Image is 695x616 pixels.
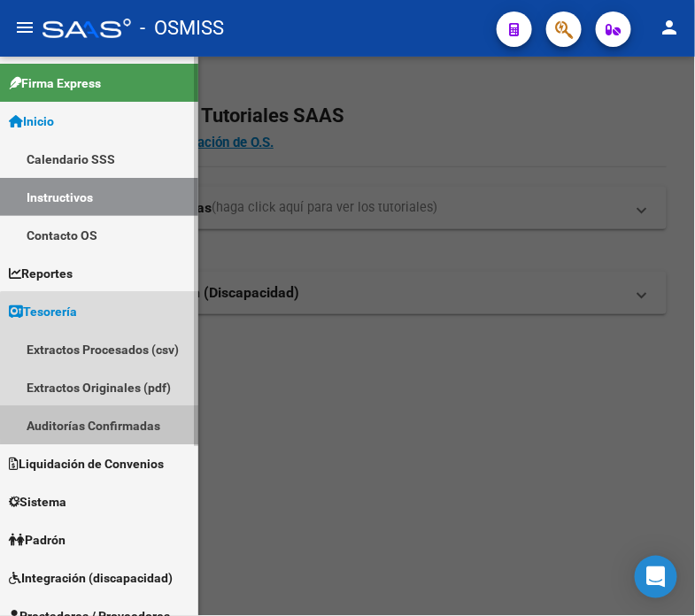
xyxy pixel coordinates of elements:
span: - OSMISS [140,9,224,48]
span: Inicio [9,112,54,131]
mat-icon: person [660,17,681,38]
mat-icon: menu [14,17,35,38]
span: Sistema [9,492,66,512]
span: Integración (discapacidad) [9,568,173,588]
div: Open Intercom Messenger [635,556,677,598]
span: Liquidación de Convenios [9,454,164,474]
span: Tesorería [9,302,77,321]
span: Firma Express [9,73,101,93]
span: Reportes [9,264,73,283]
span: Padrón [9,530,66,550]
